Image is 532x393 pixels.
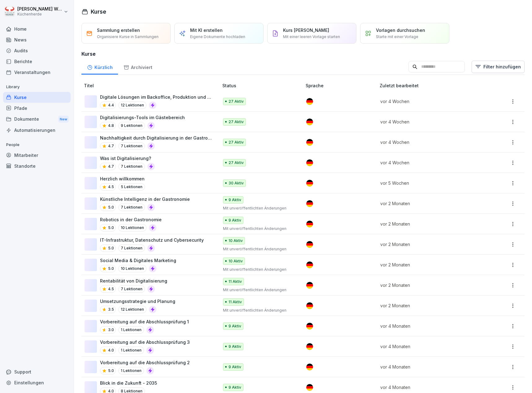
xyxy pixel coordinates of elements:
[118,224,146,231] p: 10 Lektionen
[229,160,244,166] p: 27 Aktiv
[306,119,313,125] img: de.svg
[118,101,146,109] p: 12 Lektionen
[108,266,114,271] p: 5.0
[380,221,480,227] p: vor 2 Monaten
[3,150,71,161] a: Mitarbeiter
[3,140,71,150] p: People
[306,159,313,166] img: de.svg
[100,339,190,345] p: Vorbereitung auf die Abschlussprüfung 3
[17,6,63,12] p: [PERSON_NAME] Wessel
[100,318,189,325] p: Vorbereitung auf die Abschlussprüfung 1
[306,364,313,370] img: de.svg
[380,302,480,309] p: vor 2 Monaten
[100,257,176,264] p: Social Media & Digitales Marketing
[118,163,145,170] p: 7 Lektionen
[3,45,71,56] a: Audits
[306,139,313,146] img: de.svg
[108,348,114,353] p: 4.0
[118,142,145,150] p: 7 Lektionen
[283,34,340,40] p: Mit einer leeren Vorlage starten
[306,302,313,309] img: de.svg
[108,164,114,169] p: 4.7
[380,98,480,105] p: vor 4 Wochen
[306,82,377,89] p: Sprache
[108,327,114,333] p: 3.0
[229,299,242,305] p: 11 Aktiv
[58,116,69,123] div: New
[3,114,71,125] div: Dokumente
[81,59,118,75] a: Kürzlich
[100,135,212,141] p: Nachhaltigkeit durch Digitalisierung in der Gastronomie
[306,384,313,391] img: de.svg
[229,238,243,244] p: 10 Aktiv
[118,285,145,293] p: 7 Lektionen
[118,367,144,374] p: 1 Lektionen
[3,67,71,78] a: Veranstaltungen
[380,82,487,89] p: Zuletzt bearbeitet
[3,161,71,171] a: Standorte
[81,50,525,58] h3: Kurse
[118,265,146,272] p: 10 Lektionen
[306,261,313,268] img: de.svg
[118,59,158,75] a: Archiviert
[100,278,167,284] p: Rentabilität von Digitalisierung
[229,99,244,104] p: 27 Aktiv
[229,119,244,125] p: 27 Aktiv
[380,241,480,248] p: vor 2 Monaten
[306,98,313,105] img: de.svg
[100,216,162,223] p: Robotics in der Gastronomie
[3,125,71,136] a: Automatisierungen
[100,175,145,182] p: Herzlich willkommen
[229,180,244,186] p: 30 Aktiv
[380,323,480,329] p: vor 4 Monaten
[229,140,244,145] p: 27 Aktiv
[108,225,114,231] p: 5.0
[380,159,480,166] p: vor 4 Wochen
[118,347,144,354] p: 1 Lektionen
[229,323,241,329] p: 9 Aktiv
[223,226,296,231] p: Mit unveröffentlichten Änderungen
[229,218,241,223] p: 9 Aktiv
[223,246,296,252] p: Mit unveröffentlichten Änderungen
[380,343,480,350] p: vor 4 Monaten
[3,377,71,388] a: Einstellungen
[3,82,71,92] p: Library
[3,56,71,67] a: Berichte
[190,27,223,33] p: Mit KI erstellen
[100,196,190,202] p: Künstliche Intelligenz in der Gastronomie
[380,364,480,370] p: vor 4 Monaten
[306,221,313,227] img: de.svg
[283,27,329,33] p: Kurs [PERSON_NAME]
[108,102,114,108] p: 4.4
[108,307,114,312] p: 3.5
[108,184,114,190] p: 4.5
[3,24,71,34] a: Home
[108,205,114,210] p: 5.0
[380,261,480,268] p: vor 2 Monaten
[306,241,313,248] img: de.svg
[100,94,212,100] p: Digitale Lösungen im Backoffice, Produktion und Mitarbeiter
[380,139,480,145] p: vor 4 Wochen
[118,183,145,191] p: 5 Lektionen
[3,103,71,114] div: Pfade
[3,366,71,377] div: Support
[100,114,185,121] p: Digitalisierungs-Tools im Gästebereich
[229,364,241,370] p: 9 Aktiv
[3,92,71,103] a: Kurse
[229,385,241,390] p: 9 Aktiv
[3,34,71,45] a: News
[229,344,241,349] p: 9 Aktiv
[190,34,245,40] p: Eigene Dokumente hochladen
[380,282,480,288] p: vor 2 Monaten
[118,204,145,211] p: 7 Lektionen
[100,155,155,162] p: Was ist Digitalisierung?
[223,205,296,211] p: Mit unveröffentlichten Änderungen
